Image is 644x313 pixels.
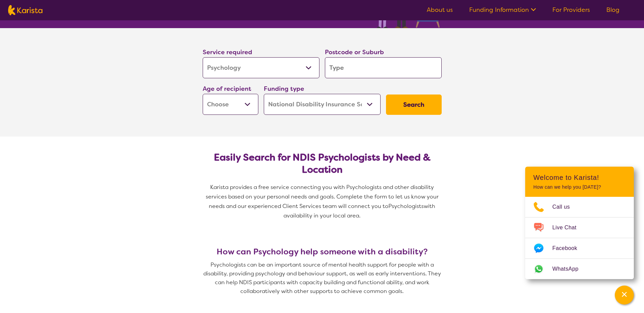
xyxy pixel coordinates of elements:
[552,223,585,233] span: Live Chat
[533,173,626,182] h2: Welcome to Karista!
[533,184,626,190] p: How can we help you [DATE]?
[606,6,620,14] a: Blog
[525,259,634,279] a: Web link opens in a new tab.
[552,202,578,212] span: Call us
[208,151,436,176] h2: Easily Search for NDIS Psychologists by Need & Location
[203,48,252,56] label: Service required
[203,85,251,93] label: Age of recipient
[552,243,585,253] span: Facebook
[264,85,304,93] label: Funding type
[525,167,634,279] div: Channel Menu
[200,260,444,296] p: Psychologists can be an important source of mental health support for people with a disability, p...
[325,57,442,78] input: Type
[8,5,42,15] img: Karista logo
[325,48,384,56] label: Postcode or Suburb
[206,184,440,210] span: Karista provides a free service connecting you with Psychologists and other disability services b...
[552,6,590,14] a: For Providers
[525,197,634,279] ul: Choose channel
[200,247,444,256] h3: How can Psychology help someone with a disability?
[469,6,536,14] a: Funding Information
[427,6,453,14] a: About us
[388,203,424,210] span: Psychologists
[615,286,634,305] button: Channel Menu
[386,95,442,115] button: Search
[552,264,587,274] span: WhatsApp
